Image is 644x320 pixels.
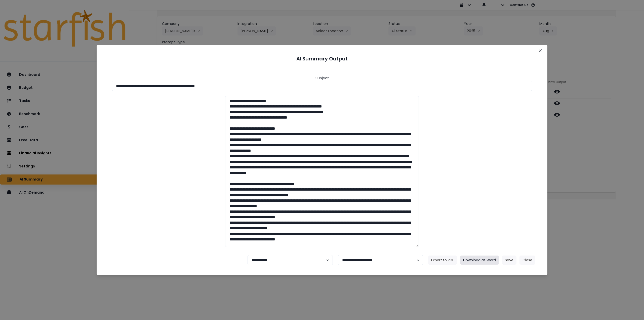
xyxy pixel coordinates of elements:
header: AI Summary Output [103,51,541,66]
button: Close [536,47,544,55]
button: Download as Word [460,256,499,265]
button: Save [502,256,516,265]
button: Close [519,256,535,265]
button: Export to PDF [428,256,457,265]
header: Subject [315,76,329,81]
